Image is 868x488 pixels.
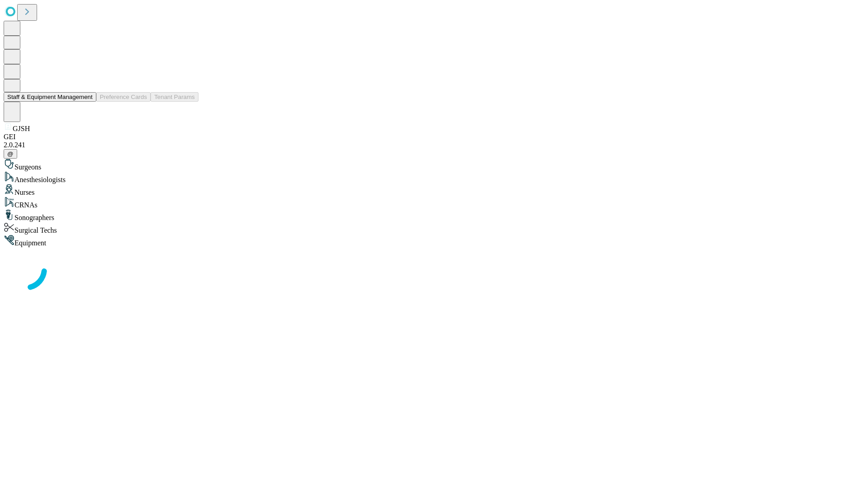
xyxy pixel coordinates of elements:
[4,171,864,184] div: Anesthesiologists
[4,209,864,222] div: Sonographers
[151,92,198,102] button: Tenant Params
[4,197,864,209] div: CRNAs
[4,222,864,235] div: Surgical Techs
[4,159,864,171] div: Surgeons
[4,92,96,102] button: Staff & Equipment Management
[4,133,864,141] div: GEI
[96,92,151,102] button: Preference Cards
[13,125,30,132] span: GJSH
[4,149,17,159] button: @
[4,235,864,247] div: Equipment
[4,141,864,149] div: 2.0.241
[7,150,14,157] span: @
[4,184,864,197] div: Nurses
